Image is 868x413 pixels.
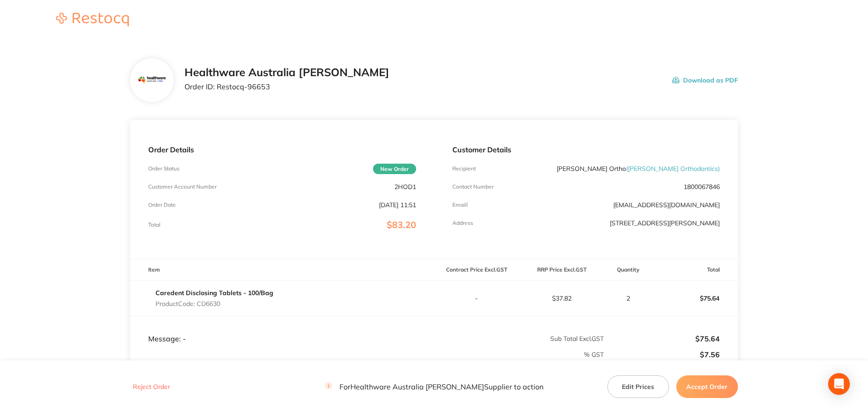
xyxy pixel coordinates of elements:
[130,383,173,391] button: Reject Order
[379,201,416,209] p: [DATE] 11:51
[373,164,416,174] span: New Order
[387,219,416,230] span: $83.20
[452,202,468,208] p: Emaill
[137,66,167,95] img: Mjc2MnhocQ
[47,13,138,28] a: Restocq logo
[148,222,160,228] p: Total
[605,350,720,359] p: $7.56
[394,183,416,190] p: 2HOD1
[148,146,416,154] p: Order Details
[613,201,720,209] a: [EMAIL_ADDRESS][DOMAIN_NAME]
[47,13,138,26] img: Restocq logo
[325,383,543,391] p: For Healthware Australia [PERSON_NAME] Supplier to action
[557,165,720,172] p: [PERSON_NAME] Ortho
[605,335,720,343] p: $75.64
[626,165,720,173] span: ( [PERSON_NAME] Orthodontics )
[130,316,434,343] td: Message: -
[653,287,737,309] p: $75.64
[130,259,434,281] th: Item
[435,295,519,302] p: -
[452,220,473,226] p: Address
[610,219,720,227] p: [STREET_ADDRESS][PERSON_NAME]
[452,146,720,154] p: Customer Details
[672,66,738,94] button: Download as PDF
[148,184,217,190] p: Customer Account Number
[828,373,850,395] div: Open Intercom Messenger
[519,259,604,281] th: RRP Price Excl. GST
[184,66,389,79] h2: Healthware Australia [PERSON_NAME]
[605,295,652,302] p: 2
[184,83,389,91] p: Order ID: Restocq- 96653
[604,259,653,281] th: Quantity
[155,289,273,297] a: Caredent Disclosing Tablets - 100/Bag
[435,335,604,342] p: Sub Total Excl. GST
[653,259,738,281] th: Total
[519,295,604,302] p: $37.82
[148,202,176,208] p: Order Date
[131,351,604,358] p: % GST
[155,300,273,307] p: Product Code: CD6630
[452,165,476,172] p: Recipient
[434,259,519,281] th: Contract Price Excl. GST
[607,375,669,398] button: Edit Prices
[676,375,738,398] button: Accept Order
[684,183,720,190] p: 1800067846
[452,184,494,190] p: Contact Number
[148,165,179,172] p: Order Status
